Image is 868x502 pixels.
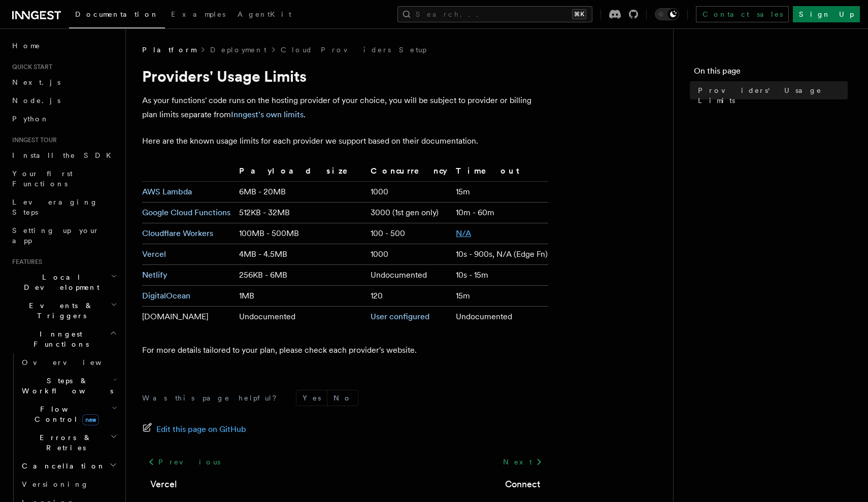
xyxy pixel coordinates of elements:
[8,164,119,193] a: Your first Functions
[366,244,452,265] td: 1000
[452,203,548,223] td: 10m - 60m
[231,3,297,27] a: AgentKit
[8,146,119,164] a: Install the SDK
[18,372,119,400] button: Steps & Workflows
[12,96,60,105] span: Node.js
[231,110,304,119] a: Inngest's own limits
[8,258,42,266] span: Features
[452,307,548,327] td: Undocumented
[8,73,119,91] a: Next.js
[8,63,52,71] span: Quick start
[698,85,848,106] span: Providers' Usage Limits
[142,93,548,122] p: As your functions' code runs on the hosting provider of your choice, you will be subject to provi...
[8,91,119,110] a: Node.js
[235,164,366,182] th: Payload size
[142,228,213,238] a: Cloudflare Workers
[12,151,117,159] span: Install the SDK
[235,244,366,265] td: 4MB - 4.5MB
[452,286,548,307] td: 15m
[150,477,177,491] a: Vercel
[281,45,426,55] a: Cloud Providers Setup
[142,270,168,280] a: Netlify
[12,78,60,86] span: Next.js
[69,3,165,28] a: Documentation
[235,203,366,223] td: 512KB - 32MB
[8,37,119,55] a: Home
[696,6,789,22] a: Contact sales
[165,3,231,27] a: Examples
[8,110,119,128] a: Python
[8,221,119,250] a: Setting up your app
[235,265,366,286] td: 256KB - 6MB
[296,390,327,406] button: Yes
[75,10,159,18] span: Documentation
[142,422,246,437] a: Edit this page on GitHub
[171,10,225,18] span: Examples
[12,115,49,123] span: Python
[18,475,119,493] a: Versioning
[82,414,99,425] span: new
[8,300,111,321] span: Events & Triggers
[366,182,452,203] td: 1000
[18,461,106,471] span: Cancellation
[210,45,266,55] a: Deployment
[235,223,366,244] td: 100MB - 500MB
[452,182,548,203] td: 15m
[12,226,99,245] span: Setting up your app
[142,343,548,357] p: For more details tailored to your plan, please check each provider's website.
[142,393,284,403] p: Was this page helpful?
[142,307,235,327] td: [DOMAIN_NAME]
[235,307,366,327] td: Undocumented
[452,164,548,182] th: Timeout
[238,10,291,18] span: AgentKit
[505,477,540,491] a: Connect
[142,453,226,471] a: Previous
[366,203,452,223] td: 3000 (1st gen only)
[142,208,230,217] a: Google Cloud Functions
[142,134,548,148] p: Here are the known usage limits for each provider we support based on their documentation.
[8,136,57,144] span: Inngest tour
[452,244,548,265] td: 10s - 900s, N/A (Edge Fn)
[8,193,119,221] a: Leveraging Steps
[142,291,190,300] a: DigitalOcean
[18,400,119,428] button: Flow Controlnew
[366,164,452,182] th: Concurrency
[235,286,366,307] td: 1MB
[397,6,592,22] button: Search...⌘K
[156,422,246,437] span: Edit this page on GitHub
[8,272,111,292] span: Local Development
[142,67,548,85] h1: Providers' Usage Limits
[22,358,126,366] span: Overview
[142,249,166,259] a: Vercel
[366,286,452,307] td: 120
[18,353,119,372] a: Overview
[12,41,41,51] span: Home
[12,198,98,216] span: Leveraging Steps
[22,480,89,488] span: Versioning
[8,325,119,353] button: Inngest Functions
[12,170,73,188] span: Your first Functions
[371,312,429,321] a: User configured
[18,404,112,424] span: Flow Control
[655,8,679,20] button: Toggle dark mode
[235,182,366,203] td: 6MB - 20MB
[8,329,110,349] span: Inngest Functions
[18,432,110,453] span: Errors & Retries
[694,81,848,110] a: Providers' Usage Limits
[793,6,860,22] a: Sign Up
[366,223,452,244] td: 100 - 500
[8,268,119,296] button: Local Development
[142,45,196,55] span: Platform
[694,65,848,81] h4: On this page
[366,265,452,286] td: Undocumented
[456,228,471,238] a: N/A
[18,457,119,475] button: Cancellation
[572,9,586,19] kbd: ⌘K
[18,428,119,457] button: Errors & Retries
[327,390,358,406] button: No
[497,453,548,471] a: Next
[18,376,113,396] span: Steps & Workflows
[142,187,192,196] a: AWS Lambda
[452,265,548,286] td: 10s - 15m
[8,296,119,325] button: Events & Triggers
